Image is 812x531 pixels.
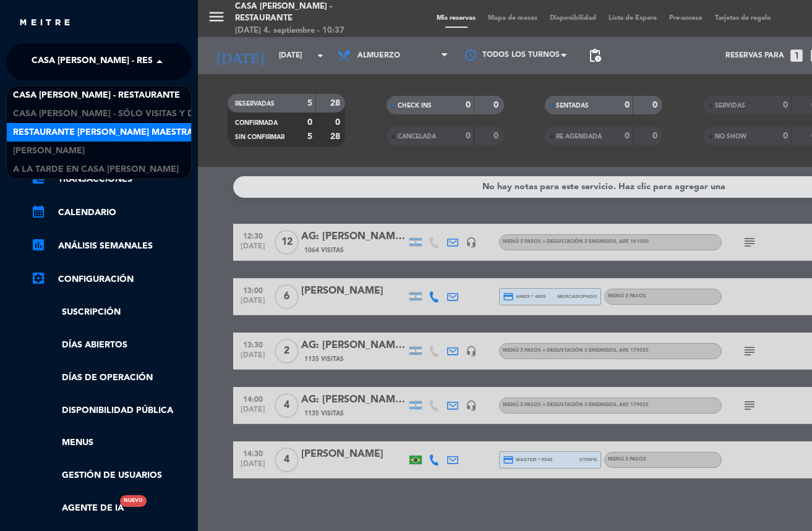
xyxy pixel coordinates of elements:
[31,272,192,287] a: Configuración
[13,144,85,158] span: [PERSON_NAME]
[31,237,46,252] i: assessment
[588,48,602,63] span: pending_actions
[31,371,192,385] a: Días de Operación
[13,163,179,177] span: A la tarde en Casa [PERSON_NAME]
[31,172,192,187] a: account_balance_walletTransacciones
[31,205,192,220] a: calendar_monthCalendario
[13,125,193,140] span: Restaurante [PERSON_NAME] Maestra
[31,436,192,450] a: Menus
[120,495,147,507] div: Nuevo
[19,19,71,28] img: MEITRE
[31,469,192,483] a: Gestión de usuarios
[31,338,192,352] a: Días abiertos
[31,501,124,516] a: Agente de IANuevo
[31,271,46,286] i: settings_applications
[32,49,199,75] span: Casa [PERSON_NAME] - Restaurante
[31,239,192,253] a: assessmentANÁLISIS SEMANALES
[31,204,46,219] i: calendar_month
[31,305,192,320] a: Suscripción
[31,404,192,418] a: Disponibilidad pública
[13,107,262,121] span: Casa [PERSON_NAME] - SÓLO Visitas y Degustaciones
[13,88,180,103] span: Casa [PERSON_NAME] - Restaurante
